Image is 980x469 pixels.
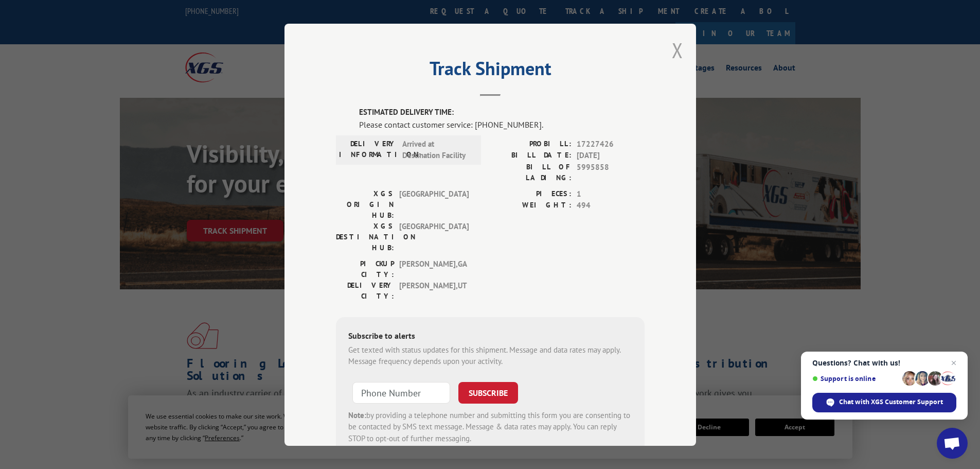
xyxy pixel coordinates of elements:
span: Arrived at Destination Facility [402,138,472,161]
div: by providing a telephone number and submitting this form you are consenting to be contacted by SM... [348,409,632,444]
label: DELIVERY CITY: [336,280,394,301]
span: 494 [577,200,645,212]
span: [GEOGRAPHIC_DATA] [399,188,469,220]
div: Subscribe to alerts [348,329,632,344]
span: 5995858 [577,161,645,183]
h2: Track Shipment [336,61,645,81]
label: XGS DESTINATION HUB: [336,220,394,253]
label: DELIVERY INFORMATION: [339,138,397,161]
label: XGS ORIGIN HUB: [336,188,394,220]
div: Please contact customer service: [PHONE_NUMBER]. [359,118,645,130]
label: ESTIMATED DELIVERY TIME: [359,107,645,118]
span: Chat with XGS Customer Support [839,397,943,407]
span: [PERSON_NAME] , UT [399,280,469,301]
span: Chat with XGS Customer Support [812,393,956,412]
span: [PERSON_NAME] , GA [399,258,469,280]
input: Phone Number [352,381,450,403]
span: [DATE] [577,150,645,162]
span: Support is online [812,375,899,383]
button: SUBSCRIBE [458,381,518,403]
label: PROBILL: [490,138,572,150]
strong: Note: [348,410,366,420]
label: PICKUP CITY: [336,258,394,280]
label: WEIGHT: [490,200,572,212]
label: BILL DATE: [490,150,572,162]
div: Get texted with status updates for this shipment. Message and data rates may apply. Message frequ... [348,344,632,367]
span: Questions? Chat with us! [812,359,956,367]
button: Close modal [672,37,683,64]
span: 1 [577,188,645,200]
span: [GEOGRAPHIC_DATA] [399,220,469,253]
label: PIECES: [490,188,572,200]
a: Open chat [937,428,968,459]
label: BILL OF LADING: [490,161,572,183]
span: 17227426 [577,138,645,150]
